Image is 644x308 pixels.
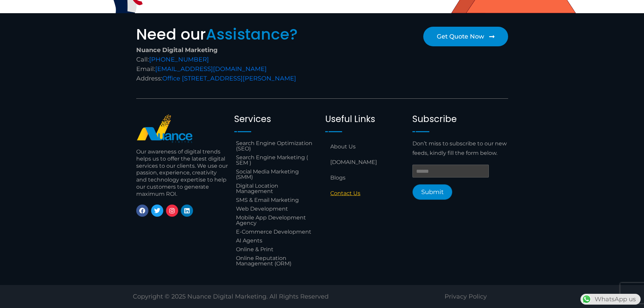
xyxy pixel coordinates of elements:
[445,293,487,300] a: Privacy Policy
[234,254,318,268] a: Online Reputation Management (ORM)
[234,205,318,213] a: Web Development
[580,295,641,303] a: WhatsAppWhatsApp us
[234,182,318,196] a: Digital Location Management
[580,294,641,305] div: WhatsApp us
[206,24,298,45] span: Assistance?
[162,75,296,82] a: Office [STREET_ADDRESS][PERSON_NAME]
[437,33,484,40] span: Get Quote Now
[234,236,318,245] a: AI Agents
[423,27,508,46] a: Get Quote Now
[325,170,406,186] a: Blogs
[136,46,218,54] strong: Nuance Digital Marketing
[133,293,329,300] span: Copyright © 2025 Nuance Digital Marketing. All Rights Reserved
[149,56,209,63] a: [PHONE_NUMBER]
[136,27,319,42] h2: Need our
[412,114,508,124] h2: Subscribe
[234,114,318,124] h2: Services
[234,196,318,205] a: SMS & Email Marketing
[234,153,318,167] a: Search Engine Marketing ( SEM )
[234,213,318,228] a: Mobile App Development Agency
[155,65,267,73] a: [EMAIL_ADDRESS][DOMAIN_NAME]
[325,155,406,170] a: [DOMAIN_NAME]
[581,294,592,305] img: WhatsApp
[234,228,318,236] a: E-Commerce Development
[234,167,318,182] a: Social Media Marketing (SMM)
[412,184,452,200] button: Submit
[325,186,406,201] a: Contact Us
[234,139,318,153] a: Search Engine Optimization (SEO)
[136,148,228,198] p: Our awareness of digital trends helps us to offer the latest digital services to our clients. We ...
[325,139,406,155] a: About Us
[412,139,508,158] p: Don’t miss to subscribe to our new feeds, kindly fill the form below.
[136,45,319,83] div: Call: Email: Address:
[234,245,318,254] a: Online & Print
[325,114,406,124] h2: Useful Links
